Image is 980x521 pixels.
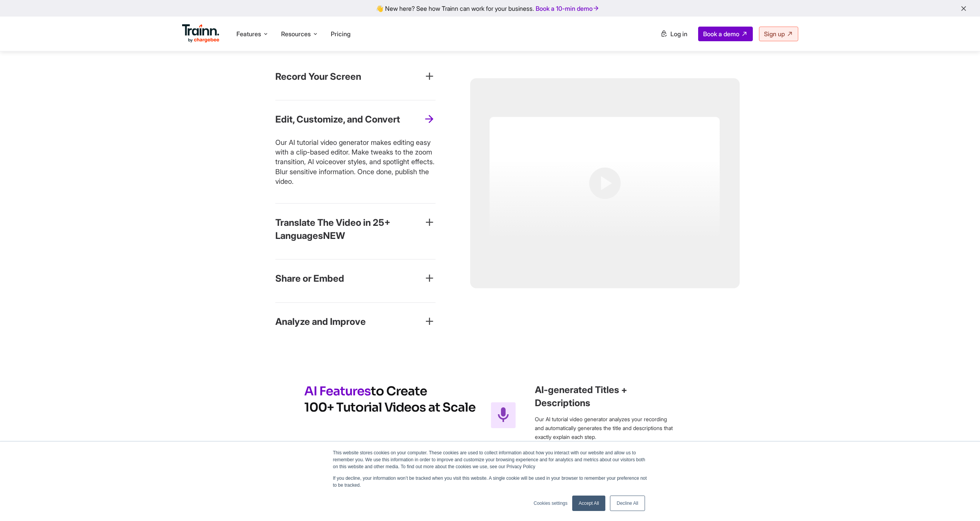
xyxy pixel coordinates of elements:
a: Book a 10-min demo [534,3,601,14]
span: NEW [323,230,345,241]
span: Resources [281,30,311,38]
a: Book a demo [698,27,753,41]
span: AI Features [304,383,371,399]
h3: Analyze and Improve [275,315,366,328]
p: Our AI tutorial video generator makes editing easy with a clip-based editor. Make tweaks to the z... [275,138,436,186]
h3: Edit, Customize, and Convert [275,113,400,126]
img: Trainn Logo [182,24,220,43]
h3: AI-generated Titles + Descriptions [535,383,676,409]
p: If you decline, your information won’t be tracked when you visit this website. A single cookie wi... [333,475,647,489]
span: Features [236,30,261,38]
a: Decline All [610,496,645,511]
h3: Share or Embed [275,272,344,285]
a: Pricing [331,30,350,38]
div: 👋 New here? See how Trainn can work for your business. [5,5,975,12]
p: This website stores cookies on your computer. These cookies are used to collect information about... [333,449,647,470]
a: Cookies settings [534,500,568,507]
img: video-edit.svg [470,78,740,288]
a: Log in [656,27,692,41]
p: Our AI tutorial video generator analyzes your recording and automatically generates the title and... [535,415,676,441]
h3: Translate The Video in 25+ Languages [275,216,423,242]
h3: Record Your Screen [275,70,361,83]
span: Log in [670,30,687,38]
span: Book a demo [703,30,739,38]
a: Sign up [759,27,798,41]
a: Accept All [572,496,606,511]
span: Sign up [764,30,785,38]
